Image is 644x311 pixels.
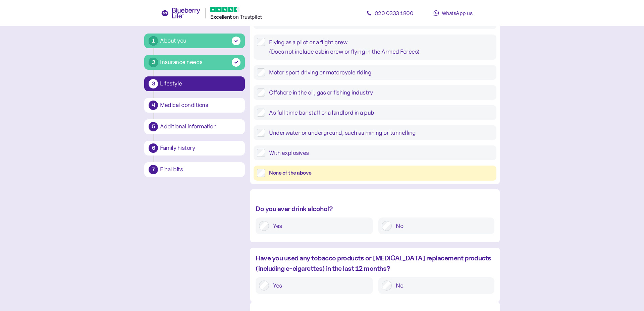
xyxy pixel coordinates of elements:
div: Final bits [160,167,240,173]
div: None of the above [269,169,493,177]
label: No [392,281,491,291]
button: 6Family history [144,141,245,155]
label: No [392,221,491,231]
div: Medical conditions [160,102,240,108]
button: 7Final bits [144,162,245,177]
button: 5Additional information [144,119,245,134]
div: About you [160,36,186,45]
button: 2Insurance needs [144,55,245,70]
label: As full time bar staff or a landlord in a pub [265,109,493,117]
label: Underwater or underground, such as mining or tunnelling [265,129,493,137]
div: 2 [149,58,158,67]
span: on Trustpilot [233,13,262,20]
div: Do you ever drink alcohol? [256,204,494,214]
div: Additional information [160,124,240,130]
div: 6 [149,143,158,153]
div: Insurance needs [160,58,203,67]
div: Family history [160,145,240,151]
label: Offshore in the oil, gas or fishing industry [265,88,493,97]
div: 4 [149,101,158,110]
a: 020 0333 1800 [360,6,420,20]
div: 5 [149,122,158,131]
button: 4Medical conditions [144,98,245,113]
label: Yes [269,221,370,231]
div: Flying as a pilot or a flight crew (Does not include cabin crew or flying in the Armed Forces) [269,38,493,56]
label: Motor sport driving or motorcycle riding [265,68,493,76]
span: WhatsApp us [442,10,473,16]
label: With explosives [265,149,493,157]
div: Have you used any tobacco products or [MEDICAL_DATA] replacement products (including e-cigarettes... [256,253,494,274]
label: Yes [269,281,370,291]
button: 1About you [144,34,245,48]
div: 3 [149,79,158,88]
div: Lifestyle [160,81,240,87]
div: 1 [149,36,158,46]
div: 7 [149,165,158,174]
button: 3Lifestyle [144,76,245,91]
span: Excellent ️ [210,14,233,20]
a: WhatsApp us [423,6,483,20]
span: 020 0333 1800 [375,10,414,16]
